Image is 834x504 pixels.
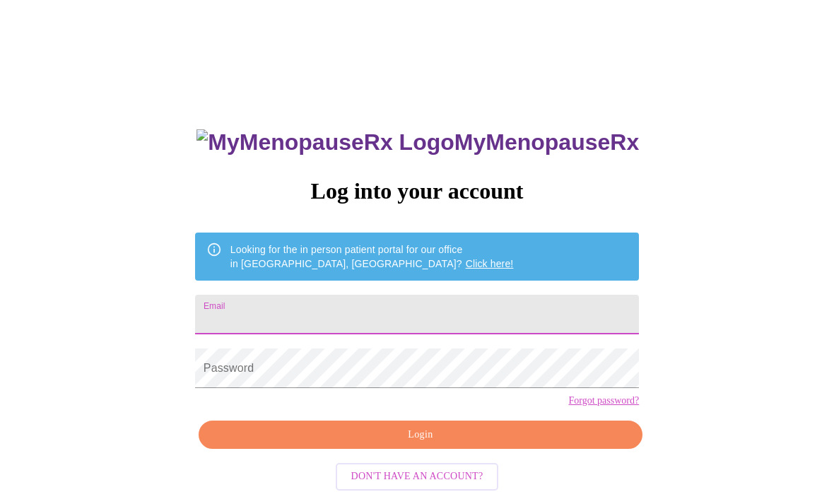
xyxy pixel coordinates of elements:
[199,421,642,450] button: Login
[332,469,503,481] a: Don't have an account?
[196,129,454,156] img: MyMenopauseRx Logo
[568,395,639,406] a: Forgot password?
[351,468,483,486] span: Don't have an account?
[466,258,514,269] a: Click here!
[195,178,639,204] h3: Log into your account
[196,129,639,156] h3: MyMenopauseRx
[215,426,626,444] span: Login
[230,237,514,276] div: Looking for the in person patient portal for our office in [GEOGRAPHIC_DATA], [GEOGRAPHIC_DATA]?
[336,463,499,491] button: Don't have an account?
